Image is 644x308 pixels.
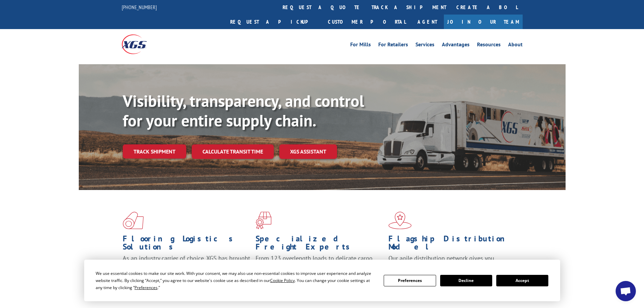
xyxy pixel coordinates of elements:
[442,42,470,49] a: Advantages
[123,235,251,254] h1: Flooring Logistics Solutions
[256,235,383,254] h1: Specialized Freight Experts
[477,42,501,49] a: Resources
[384,275,436,286] button: Preferences
[508,42,523,49] a: About
[225,15,323,29] a: Request a pickup
[270,278,295,283] span: Cookie Policy
[135,285,158,290] span: Preferences
[123,212,144,229] img: xgs-icon-total-supply-chain-intelligence-red
[96,270,376,291] div: We use essential cookies to make our site work. With your consent, we may also use non-essential ...
[411,15,444,29] a: Agent
[388,235,516,254] h1: Flagship Distribution Model
[440,275,492,286] button: Decline
[123,254,250,278] span: As an industry carrier of choice, XGS has brought innovation and dedication to flooring logistics...
[323,15,411,29] a: Customer Portal
[388,212,412,229] img: xgs-icon-flagship-distribution-model-red
[279,144,337,159] a: XGS ASSISTANT
[256,254,383,284] p: From 123 overlength loads to delicate cargo, our experienced staff knows the best way to move you...
[84,260,560,301] div: Cookie Consent Prompt
[388,254,513,270] span: Our agile distribution network gives you nationwide inventory management on demand.
[123,90,364,131] b: Visibility, transparency, and control for your entire supply chain.
[616,281,636,301] a: Open chat
[415,42,434,49] a: Services
[256,212,271,229] img: xgs-icon-focused-on-flooring-red
[122,4,157,10] a: [PHONE_NUMBER]
[123,144,186,159] a: Track shipment
[192,144,274,159] a: Calculate transit time
[378,42,408,49] a: For Retailers
[496,275,548,286] button: Accept
[444,15,523,29] a: Join Our Team
[350,42,371,49] a: For Mills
